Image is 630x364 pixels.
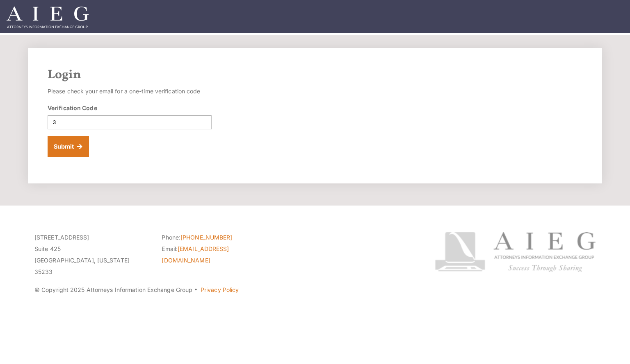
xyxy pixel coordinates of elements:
li: Email: [162,243,276,266]
a: [PHONE_NUMBER] [180,234,232,241]
a: Privacy Policy [201,286,239,293]
button: Submit [48,136,89,157]
a: [EMAIL_ADDRESS][DOMAIN_NAME] [162,245,229,264]
img: Attorneys Information Exchange Group logo [435,232,596,272]
h2: Login [48,68,582,82]
li: Phone: [162,232,276,243]
span: · [194,289,198,294]
p: © Copyright 2025 Attorneys Information Exchange Group [34,284,404,296]
label: Verification Code [48,104,97,112]
p: Please check your email for a one-time verification code [48,86,212,97]
img: Attorneys Information Exchange Group [7,7,89,28]
p: [STREET_ADDRESS] Suite 425 [GEOGRAPHIC_DATA], [US_STATE] 35233 [34,232,149,278]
